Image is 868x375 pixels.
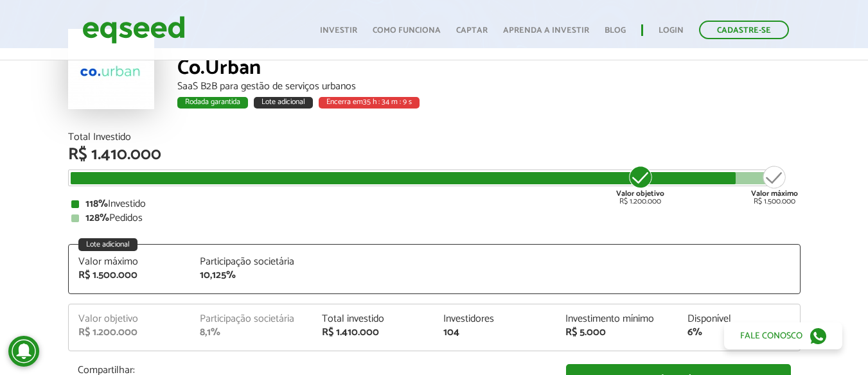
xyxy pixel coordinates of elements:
[78,314,181,324] div: Valor objetivo
[78,327,181,338] div: R$ 1.200.000
[687,314,790,324] div: Disponível
[200,257,303,267] div: Participação societária
[85,195,108,213] strong: 118%
[200,327,303,338] div: 8,1%
[200,270,303,281] div: 10,125%
[68,146,801,163] div: R$ 1.410.000
[78,270,181,281] div: R$ 1.500.000
[82,13,185,47] img: EqSeed
[565,314,668,324] div: Investimento mínimo
[751,164,798,205] div: R$ 1.500.000
[320,26,357,35] a: Investir
[605,26,626,35] a: Blog
[71,213,797,223] div: Pedidos
[177,58,801,82] div: Co.Urban
[78,257,181,267] div: Valor máximo
[565,327,668,338] div: R$ 5.000
[200,314,303,324] div: Participação societária
[363,96,412,108] span: 35 h : 34 m : 9 s
[177,82,801,92] div: SaaS B2B para gestão de serviços urbanos
[78,238,137,251] div: Lote adicional
[456,26,488,35] a: Captar
[659,26,684,35] a: Login
[68,132,801,143] div: Total Investido
[443,314,546,324] div: Investidores
[322,327,425,338] div: R$ 1.410.000
[373,26,441,35] a: Como funciona
[254,97,313,109] div: Lote adicional
[616,187,664,200] strong: Valor objetivo
[319,97,420,109] div: Encerra em
[699,21,789,39] a: Cadastre-se
[71,199,797,209] div: Investido
[724,322,842,349] a: Fale conosco
[85,209,109,227] strong: 128%
[443,327,546,338] div: 104
[616,164,664,205] div: R$ 1.200.000
[177,97,248,109] div: Rodada garantida
[503,26,589,35] a: Aprenda a investir
[751,187,798,200] strong: Valor máximo
[322,314,425,324] div: Total investido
